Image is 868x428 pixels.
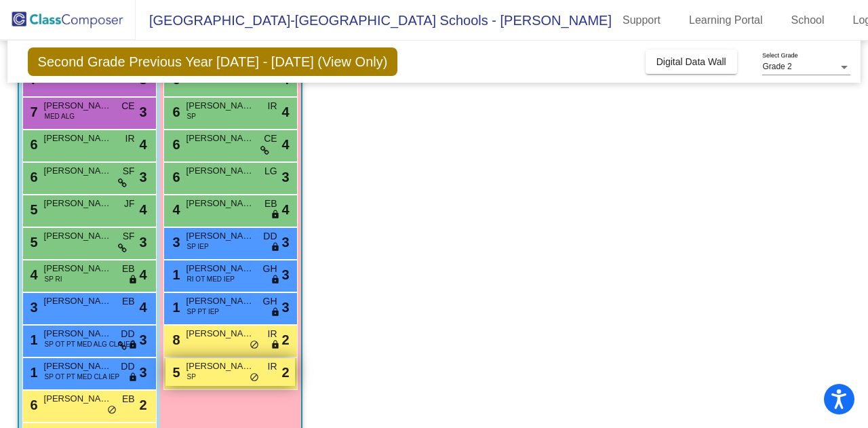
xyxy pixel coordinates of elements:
span: 3 [281,265,289,285]
span: 2 [281,362,289,383]
span: 6 [170,137,180,152]
span: IR [268,327,277,341]
span: 4 [281,102,289,122]
span: SP [187,111,196,121]
span: 1 [27,365,38,380]
span: [PERSON_NAME] [186,99,254,113]
span: SF [123,164,135,178]
span: 1 [170,267,180,282]
span: [PERSON_NAME] [186,327,254,341]
span: 6 [27,137,38,152]
span: Second Grade Previous Year [DATE] - [DATE] (View Only) [28,47,398,76]
span: SP OT PT MED ALG CLA IEP [45,339,135,349]
span: lock [271,242,280,253]
span: 2 [139,395,146,415]
span: [PERSON_NAME] [186,359,254,373]
span: RI OT MED IEP [187,274,235,284]
span: [PERSON_NAME] [44,294,112,308]
span: EB [122,392,135,406]
span: 1 [170,300,180,315]
span: [PERSON_NAME] [186,164,254,178]
span: DD [121,359,134,374]
span: 3 [139,102,146,122]
span: 6 [27,397,38,412]
button: Digital Data Wall [646,50,737,74]
span: 4 [139,265,146,285]
span: 4 [139,199,146,220]
span: lock [128,275,138,286]
span: do_not_disturb_alt [107,405,117,416]
span: 4 [281,134,289,155]
span: SP IEP [187,241,209,252]
span: lock [271,340,280,351]
span: 6 [170,170,180,184]
span: DD [121,327,134,341]
span: JF [124,197,135,211]
span: 3 [281,297,289,317]
span: [PERSON_NAME] [44,262,112,275]
span: MED ALG [45,111,75,121]
span: 3 [281,232,289,252]
span: [PERSON_NAME] [44,99,112,113]
span: 4 [170,202,180,217]
a: Support [612,9,671,31]
span: [PERSON_NAME] [186,262,254,275]
span: 6 [27,170,38,184]
span: IR [125,132,135,146]
span: lock [128,340,138,351]
span: EB [122,262,135,276]
span: 4 [281,199,289,220]
span: [PERSON_NAME] [44,327,112,341]
span: 7 [27,104,38,119]
span: 3 [139,167,146,187]
span: CE [121,99,134,113]
span: SP RI [45,274,62,284]
span: GH [263,294,277,309]
span: 3 [281,167,289,187]
span: lock [271,307,280,318]
span: [PERSON_NAME] [PERSON_NAME] [44,392,112,406]
span: 5 [27,202,38,217]
span: [PERSON_NAME] [44,164,112,178]
span: do_not_disturb_alt [250,340,259,351]
span: [GEOGRAPHIC_DATA]-[GEOGRAPHIC_DATA] Schools - [PERSON_NAME] [136,9,612,31]
a: School [781,9,835,31]
span: 2 [281,330,289,350]
span: [PERSON_NAME] [44,229,112,243]
span: IR [268,99,277,113]
span: [PERSON_NAME] [186,197,254,210]
span: lock [271,275,280,286]
span: GH [263,262,277,276]
span: DD [263,229,277,244]
span: [PERSON_NAME] [44,197,112,210]
span: EB [264,197,277,211]
span: 6 [170,104,180,119]
span: 1 [27,332,38,347]
span: SF [123,229,135,244]
span: 4 [139,134,146,155]
span: do_not_disturb_alt [250,372,259,383]
span: IR [268,359,277,374]
span: [PERSON_NAME] [186,294,254,308]
span: 4 [27,267,38,282]
span: LG [264,164,277,178]
span: Grade 2 [762,62,791,71]
span: 3 [139,362,146,383]
span: 3 [170,235,180,250]
span: [PERSON_NAME] [186,229,254,243]
span: 3 [27,300,38,315]
span: EB [122,294,135,309]
span: SP PT IEP [187,307,219,317]
span: 5 [170,365,180,380]
span: lock [128,372,138,383]
span: SP OT PT MED CLA IEP [45,372,120,382]
span: 5 [27,235,38,250]
span: CE [264,132,277,146]
span: 8 [170,332,180,347]
span: lock [271,210,280,220]
a: Learning Portal [678,9,774,31]
span: 4 [139,297,146,317]
span: SP [187,372,196,382]
span: [PERSON_NAME] [44,132,112,145]
span: 3 [139,330,146,350]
